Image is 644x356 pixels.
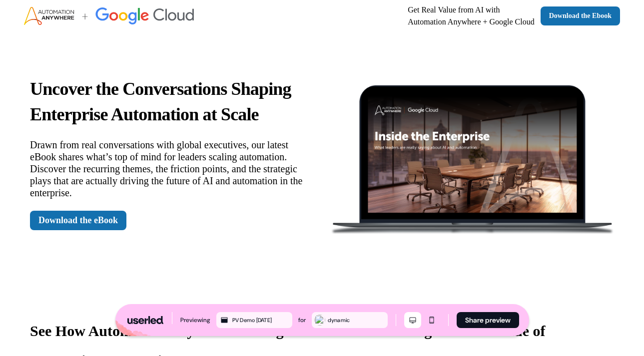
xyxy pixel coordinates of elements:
[328,316,386,325] div: dynamic
[232,316,290,325] div: PV Demo [DATE]
[457,312,519,328] button: Share preview
[408,4,534,28] p: Get Real Value from AI with Automation Anywhere + Google Cloud
[30,211,126,230] a: Download the eBook
[423,312,440,328] button: Mobile mode
[30,79,291,124] strong: Uncover the Conversations Shaping Enterprise Automation at Scale
[541,6,620,25] a: Download the Ebook
[30,139,314,199] p: Drawn from real conversations with global executives, our latest eBook shares what’s top of mind ...
[298,315,306,325] div: for
[404,312,421,328] button: Desktop mode
[180,315,210,325] div: Previewing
